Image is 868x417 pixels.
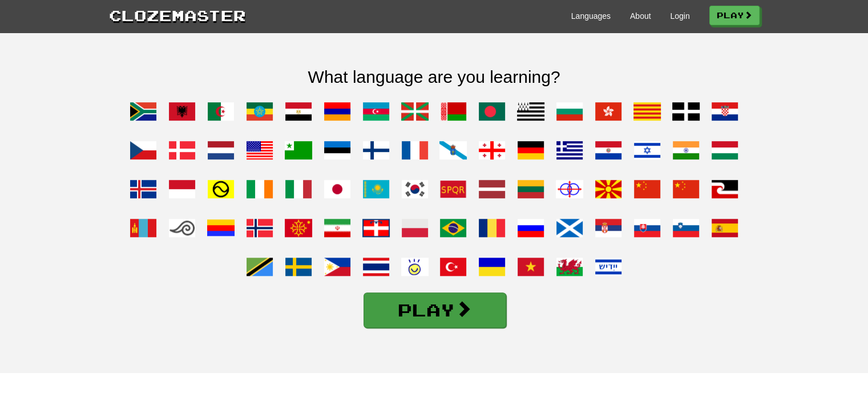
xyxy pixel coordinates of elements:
[109,67,760,86] h2: What language are you learning?
[709,6,760,25] a: Play
[630,10,651,22] a: About
[670,10,689,22] a: Login
[364,292,506,328] a: Play
[571,10,611,22] a: Languages
[109,5,246,26] a: Clozemaster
